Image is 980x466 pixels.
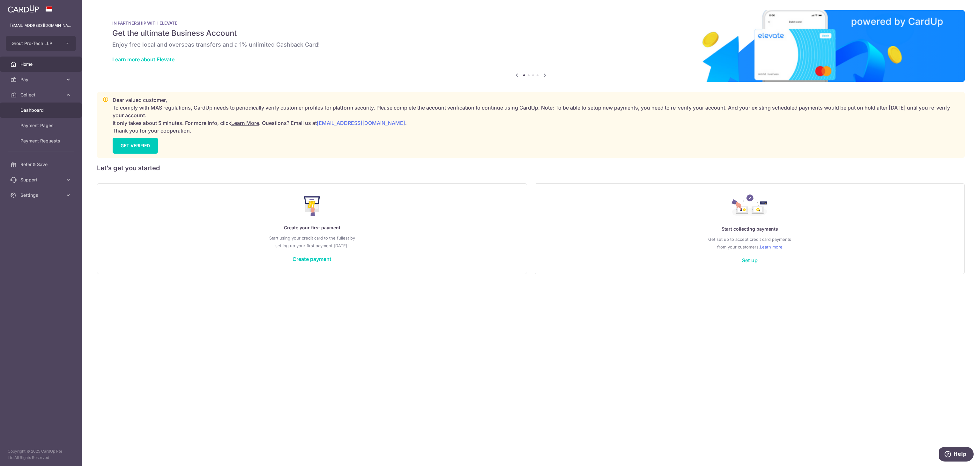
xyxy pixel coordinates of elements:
[760,243,783,251] a: Learn more
[742,257,758,264] a: Set up
[110,234,514,249] p: Start using your credit card to the fullest by setting up your first payment [DATE]!
[20,161,63,168] span: Refer & Save
[731,195,768,218] img: Collect Payment
[20,92,63,98] span: Collect
[8,5,39,13] img: CardUp
[11,40,59,47] span: Grout Pro-Tech LLP
[20,192,63,198] span: Settings
[113,96,959,134] p: Dear valued customer, To comply with MAS regulations, CardUp needs to periodically verify custome...
[97,163,965,173] h5: Let’s get you started
[231,120,259,126] a: Learn More
[548,235,952,251] p: Get set up to accept credit card payments from your customers.
[304,196,320,216] img: Make Payment
[20,177,63,183] span: Support
[112,56,174,63] a: Learn more about Elevate
[97,10,965,82] img: Renovation banner
[112,41,949,49] h6: Enjoy free local and overseas transfers and a 1% unlimited Cashback Card!
[113,138,158,154] a: GET VERIFIED
[6,36,76,51] button: Grout Pro-Tech LLP
[20,61,63,67] span: Home
[548,225,952,233] p: Start collecting payments
[20,107,63,113] span: Dashboard
[110,224,514,232] p: Create your first payment
[20,76,63,83] span: Pay
[112,20,949,26] p: IN PARTNERSHIP WITH ELEVATE
[939,447,974,463] iframe: Opens a widget where you can find more information
[293,256,331,262] a: Create payment
[112,28,949,38] h5: Get the ultimate Business Account
[10,22,71,29] p: [EMAIL_ADDRESS][DOMAIN_NAME]
[20,122,63,129] span: Payment Pages
[20,138,63,144] span: Payment Requests
[317,120,405,126] a: [EMAIL_ADDRESS][DOMAIN_NAME]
